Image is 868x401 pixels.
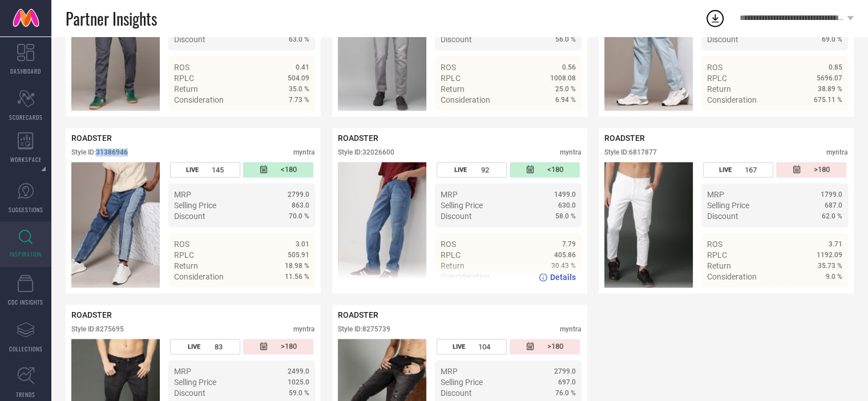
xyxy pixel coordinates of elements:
span: 92 [481,165,489,174]
span: Details [550,273,576,282]
span: Discount [174,35,205,44]
div: myntra [293,148,315,156]
div: Click to view image [338,162,426,287]
span: Return [174,261,198,270]
span: 1025.0 [288,378,309,386]
div: Number of days the style has been live on the platform [437,339,507,354]
span: Consideration [707,95,757,104]
span: ROS [707,240,722,249]
span: Details [817,293,842,302]
a: Details [539,273,576,282]
span: 70.0 % [289,212,309,220]
span: 58.0 % [555,212,576,220]
a: Details [805,293,842,302]
span: RPLC [441,74,461,83]
div: Number of days since the style was first listed on the platform [776,162,846,177]
img: Style preview image [71,162,160,287]
span: 2799.0 [554,367,576,375]
span: 38.89 % [818,85,842,93]
span: 1192.09 [817,251,842,259]
span: 63.0 % [289,35,309,43]
span: 3.01 [296,240,309,248]
span: RPLC [707,250,727,260]
div: Style ID: 6817877 [604,148,657,156]
span: LIVE [719,166,732,173]
span: 145 [212,165,224,174]
span: Selling Price [441,378,483,387]
span: RPLC [174,250,194,260]
span: 5696.07 [817,74,842,82]
div: Click to view image [71,162,160,287]
span: 1008.08 [550,74,576,82]
div: myntra [560,148,582,156]
span: Selling Price [441,201,483,210]
span: 69.0 % [822,35,842,43]
span: 7.73 % [289,96,309,104]
div: Style ID: 32026600 [338,148,394,156]
span: 7.79 [562,240,576,248]
span: 83 [215,342,223,351]
span: Discount [441,212,472,221]
span: ROADSTER [338,310,378,319]
span: Return [441,84,465,94]
span: 35.73 % [818,262,842,270]
span: >180 [814,165,830,175]
span: Selling Price [174,201,216,210]
span: 9.0 % [826,273,842,281]
div: Number of days the style has been live on the platform [170,339,240,354]
span: Details [550,116,576,125]
span: Discount [441,388,472,398]
a: Details [272,116,309,125]
span: Partner Insights [66,7,157,30]
span: 6.94 % [555,96,576,104]
a: Details [805,116,842,125]
span: 405.86 [554,251,576,259]
div: Style ID: 8275739 [338,325,390,333]
span: Selling Price [174,378,216,387]
div: myntra [826,148,848,156]
div: Number of days the style has been live on the platform [437,162,507,177]
span: SUGGESTIONS [9,205,43,214]
span: MRP [174,190,191,199]
span: WORKSPACE [10,155,42,164]
span: Consideration [174,95,224,104]
div: Number of days since the style was first listed on the platform [510,162,580,177]
span: ROS [441,63,456,72]
span: COLLECTIONS [9,345,43,353]
div: Style ID: 8275695 [71,325,124,333]
span: 104 [478,342,490,351]
span: 0.56 [562,63,576,71]
span: ROADSTER [338,133,378,143]
span: MRP [174,367,191,376]
span: ROS [707,63,722,72]
div: myntra [560,325,582,333]
span: ROS [441,240,456,249]
span: Return [707,84,731,94]
span: Details [284,116,309,125]
span: Discount [707,35,738,44]
span: ROADSTER [71,133,112,143]
span: ROADSTER [71,310,112,319]
span: 2499.0 [288,367,309,375]
span: ROADSTER [604,133,645,143]
span: 11.56 % [285,273,309,281]
img: Style preview image [338,162,426,287]
span: <180 [281,165,297,175]
a: Details [539,116,576,125]
span: LIVE [454,166,467,173]
span: Discount [174,212,205,221]
span: MRP [707,190,724,199]
span: Discount [174,388,205,398]
span: 505.91 [288,251,309,259]
span: Selling Price [707,201,749,210]
span: MRP [441,190,458,199]
span: Discount [441,35,472,44]
span: 25.0 % [555,85,576,93]
span: 167 [745,165,757,174]
span: Discount [707,212,738,221]
span: 2799.0 [288,191,309,199]
a: Details [272,293,309,302]
span: 35.0 % [289,85,309,93]
span: 76.0 % [555,389,576,397]
span: 0.41 [296,63,309,71]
